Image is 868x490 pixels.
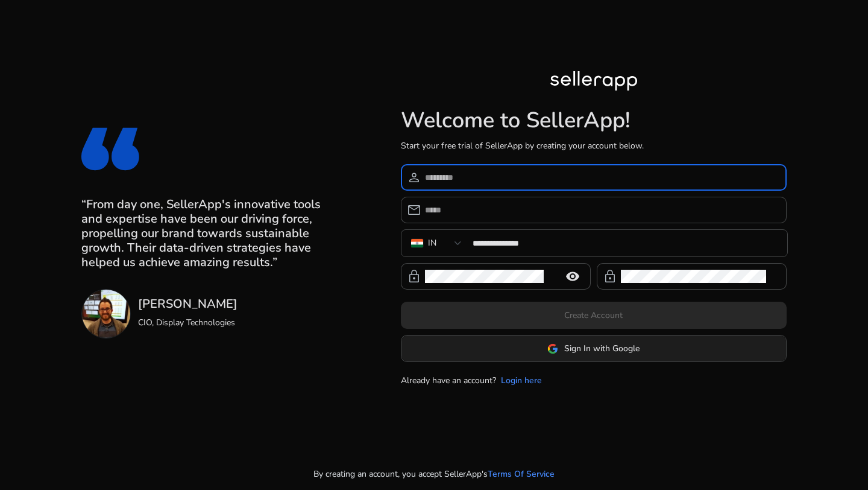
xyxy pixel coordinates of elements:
[407,170,421,185] span: person
[407,269,421,284] span: lock
[488,468,555,480] a: Terms Of Service
[428,237,436,250] div: IN
[547,343,558,354] img: google-logo.svg
[401,139,787,152] p: Start your free trial of SellerApp by creating your account below.
[603,269,617,284] span: lock
[401,374,496,387] p: Already have an account?
[81,197,339,270] h3: “From day one, SellerApp's innovative tools and expertise have been our driving force, propelling...
[138,316,237,329] p: CIO, Display Technologies
[564,342,640,355] span: Sign In with Google
[558,269,587,284] mat-icon: remove_red_eye
[138,297,237,311] h3: [PERSON_NAME]
[401,335,787,362] button: Sign In with Google
[501,374,542,387] a: Login here
[401,107,787,133] h1: Welcome to SellerApp!
[407,203,421,217] span: email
